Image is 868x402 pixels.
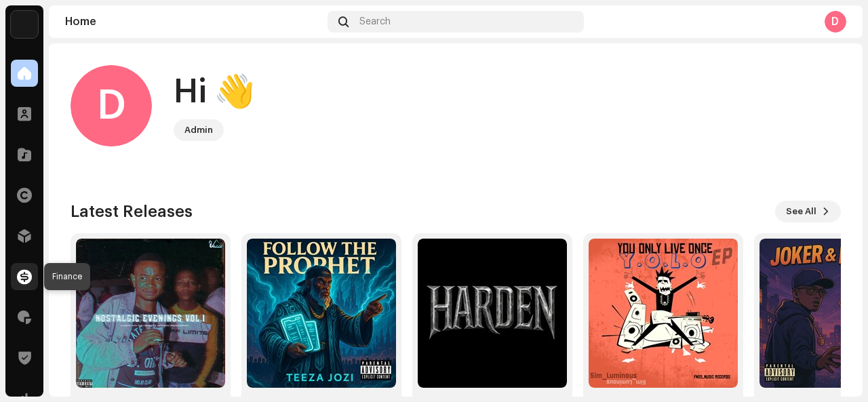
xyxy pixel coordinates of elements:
div: D [825,11,846,33]
img: ab750296-7f28-47da-bd7d-cbc0b0e9bf56 [418,239,567,388]
div: Admin [184,122,213,138]
img: fab71109-8a3e-42ed-b596-7330e114dae8 [589,239,738,388]
span: Search [359,16,391,27]
img: 09a56980-8bcb-490c-8a1e-b1d6aefa5991 [76,239,225,388]
button: See All [775,201,841,222]
img: f729c614-9fb7-4848-b58a-1d870abb8325 [11,11,38,38]
img: 75eaf546-458a-4bc3-afa1-3a486d5a107d [247,239,396,388]
span: See All [786,198,816,225]
div: D [71,65,152,146]
h3: Latest Releases [71,201,193,222]
div: Hi 👋 [174,71,255,114]
div: Home [65,16,322,27]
